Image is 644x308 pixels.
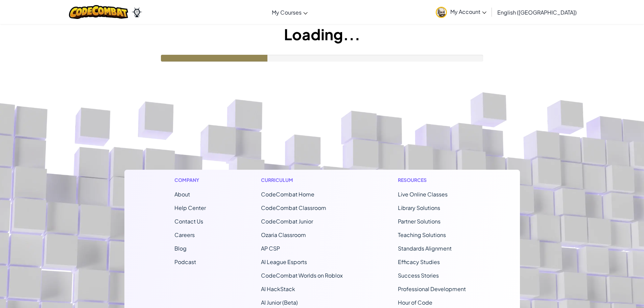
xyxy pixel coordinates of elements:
span: My Account [450,8,486,15]
img: CodeCombat logo [69,5,128,19]
a: Partner Solutions [398,218,440,225]
a: Teaching Solutions [398,231,446,238]
a: English ([GEOGRAPHIC_DATA]) [494,3,580,21]
a: Careers [174,231,195,238]
img: Ozaria [132,7,142,17]
a: Success Stories [398,272,439,279]
a: Professional Development [398,285,466,292]
a: CodeCombat Junior [261,218,313,225]
span: My Courses [272,9,302,16]
span: Contact Us [174,218,203,225]
a: CodeCombat Classroom [261,204,326,211]
a: My Account [432,1,490,23]
h1: Curriculum [261,176,343,184]
span: English ([GEOGRAPHIC_DATA]) [497,9,577,16]
a: AI League Esports [261,258,307,265]
a: Ozaria Classroom [261,231,306,238]
a: My Courses [268,3,311,21]
a: CodeCombat Worlds on Roblox [261,272,343,279]
a: AP CSP [261,245,280,252]
a: Efficacy Studies [398,258,440,265]
h1: Company [174,176,206,184]
img: avatar [436,7,447,18]
span: CodeCombat Home [261,191,314,198]
a: Blog [174,245,187,252]
a: Standards Alignment [398,245,452,252]
h1: Resources [398,176,470,184]
a: About [174,191,190,198]
a: Hour of Code [398,299,432,306]
a: AI Junior (Beta) [261,299,298,306]
a: Library Solutions [398,204,440,211]
a: Live Online Classes [398,191,448,198]
a: Help Center [174,204,206,211]
a: AI HackStack [261,285,295,292]
a: Podcast [174,258,196,265]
